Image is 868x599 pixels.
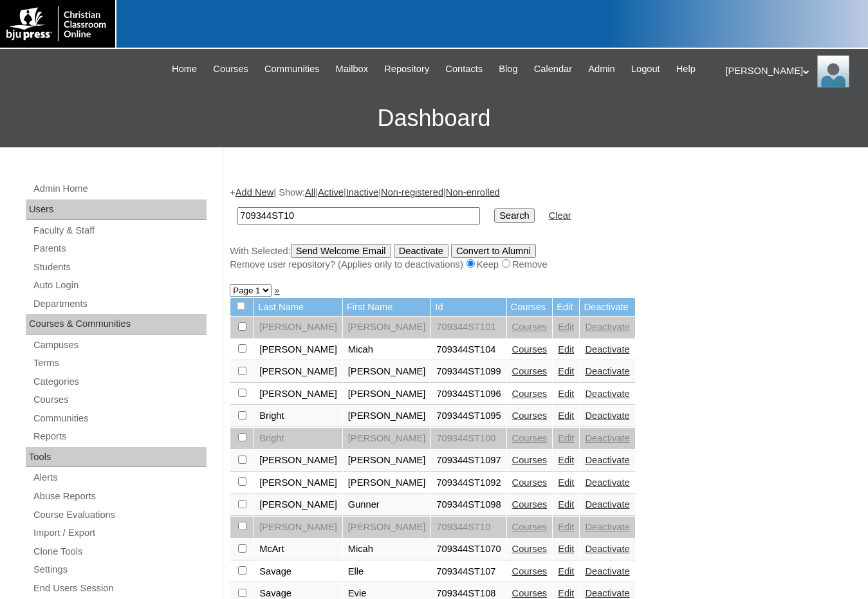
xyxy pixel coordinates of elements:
a: Deactivate [585,389,629,399]
td: Deactivate [580,298,634,317]
a: Inactive [346,187,379,198]
a: Contacts [439,62,489,77]
a: Edit [558,522,574,532]
a: Calendar [528,62,578,77]
input: Convert to Alumni [451,244,536,258]
td: McArt [254,539,342,560]
td: Edit [553,298,579,317]
td: [PERSON_NAME] [343,405,431,427]
a: Parents [32,241,207,257]
a: Settings [32,562,207,578]
a: Courses [512,477,548,488]
a: Non-registered [381,187,443,198]
a: Non-enrolled [446,187,500,198]
td: 709344ST101 [431,317,506,338]
a: Deactivate [585,477,629,488]
a: Repository [378,62,436,77]
a: Edit [558,366,574,376]
a: Auto Login [32,277,207,293]
a: Blog [492,62,524,77]
a: Mailbox [329,62,375,77]
a: Add New [235,187,273,198]
a: Edit [558,433,574,443]
span: Home [172,62,197,77]
td: 709344ST104 [431,339,506,361]
a: Edit [558,322,574,332]
td: Savage [254,561,342,583]
td: 709344ST1095 [431,405,506,427]
a: Courses [512,588,548,598]
a: Categories [32,374,207,390]
a: Edit [558,477,574,488]
span: Help [676,62,696,77]
div: Courses & Communities [26,314,207,335]
a: Courses [512,522,548,532]
span: Calendar [534,62,572,77]
a: Courses [207,62,255,77]
a: Edit [558,410,574,421]
a: Course Evaluations [32,507,207,523]
td: 709344ST1098 [431,494,506,516]
input: Send Welcome Email [291,244,391,258]
td: [PERSON_NAME] [254,494,342,516]
a: Edit [558,455,574,465]
a: » [274,285,279,295]
input: Search [494,208,534,223]
td: [PERSON_NAME] [254,361,342,383]
img: logo-white.png [6,6,109,41]
a: Edit [558,544,574,554]
td: Courses [507,298,553,317]
td: 709344ST1097 [431,450,506,472]
a: Edit [558,499,574,510]
span: Blog [499,62,517,77]
a: Clear [549,210,571,221]
span: Courses [213,62,248,77]
a: Courses [512,389,548,399]
a: Departments [32,296,207,312]
a: Deactivate [585,588,629,598]
td: [PERSON_NAME] [343,383,431,405]
span: Logout [631,62,660,77]
a: Communities [258,62,326,77]
a: All [305,187,315,198]
a: Edit [558,389,574,399]
a: Admin [582,62,622,77]
a: Admin Home [32,181,207,197]
td: Last Name [254,298,342,317]
a: Courses [32,392,207,408]
div: With Selected: [230,244,855,272]
a: Courses [512,499,548,510]
div: [PERSON_NAME] [726,55,856,88]
div: Remove user repository? (Applies only to deactivations) Keep Remove [230,258,855,272]
a: Reports [32,429,207,445]
td: First Name [343,298,431,317]
a: Help [670,62,702,77]
a: Edit [558,566,574,576]
span: Mailbox [336,62,369,77]
td: [PERSON_NAME] [343,361,431,383]
td: Gunner [343,494,431,516]
a: Clone Tools [32,544,207,560]
td: Bright [254,428,342,450]
td: [PERSON_NAME] [254,383,342,405]
a: Courses [512,410,548,421]
td: [PERSON_NAME] [254,472,342,494]
td: 709344ST1099 [431,361,506,383]
a: End Users Session [32,580,207,596]
td: Elle [343,561,431,583]
a: Deactivate [585,433,629,443]
td: 709344ST1070 [431,539,506,560]
a: Edit [558,588,574,598]
td: [PERSON_NAME] [254,517,342,539]
td: [PERSON_NAME] [343,517,431,539]
td: [PERSON_NAME] [254,317,342,338]
a: Deactivate [585,410,629,421]
a: Home [165,62,203,77]
div: Users [26,199,207,220]
a: Deactivate [585,322,629,332]
img: Melanie Sevilla [817,55,849,88]
td: [PERSON_NAME] [343,472,431,494]
a: Deactivate [585,455,629,465]
a: Deactivate [585,544,629,554]
td: 709344ST1096 [431,383,506,405]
